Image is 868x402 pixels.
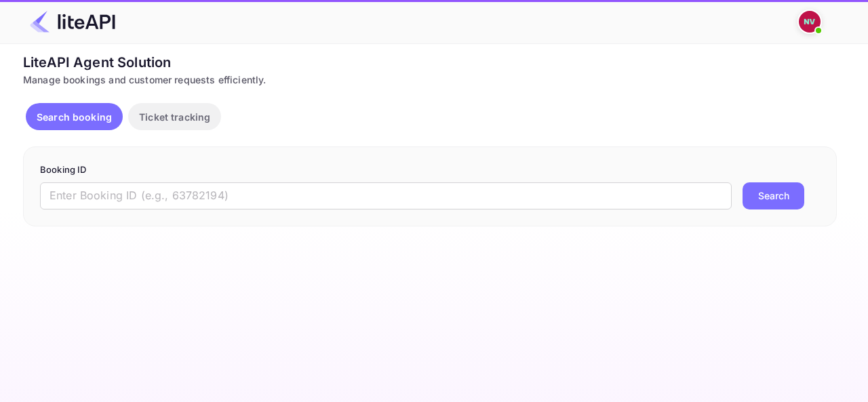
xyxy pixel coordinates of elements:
img: Nicholas Valbusa [799,11,821,33]
div: Manage bookings and customer requests efficiently. [23,73,837,87]
p: Search booking [37,110,112,124]
button: Search [743,182,804,209]
input: Enter Booking ID (e.g., 63782194) [40,182,732,209]
p: Ticket tracking [139,110,210,124]
p: Booking ID [40,163,820,177]
img: LiteAPI Logo [30,11,115,33]
div: LiteAPI Agent Solution [23,52,837,73]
